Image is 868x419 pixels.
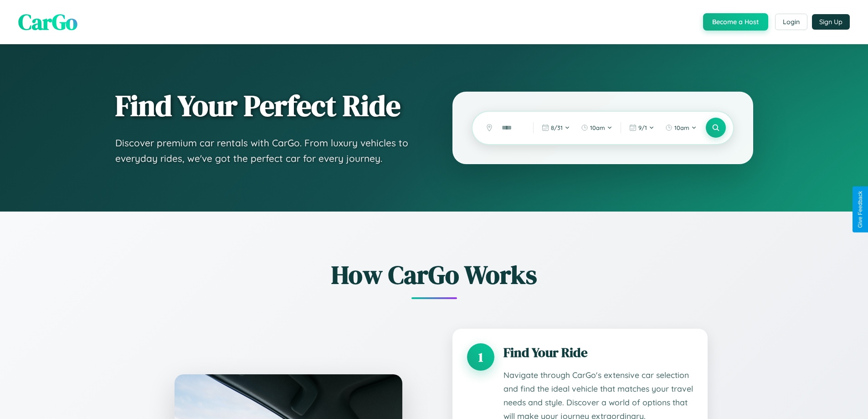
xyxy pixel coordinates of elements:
span: 10am [674,124,689,131]
button: 10am [661,120,701,135]
span: 8 / 31 [551,124,563,131]
div: 1 [467,343,494,371]
h2: How CarGo Works [161,257,708,292]
span: CarGo [18,7,77,37]
div: Give Feedback [857,191,863,228]
button: 9/1 [625,120,659,135]
button: Login [775,14,807,30]
span: 9 / 1 [638,124,647,131]
h3: Find Your Ride [503,343,693,362]
p: Discover premium car rentals with CarGo. From luxury vehicles to everyday rides, we've got the pe... [115,135,416,166]
span: 10am [590,124,605,131]
h1: Find Your Perfect Ride [115,90,416,122]
button: Sign Up [812,14,850,30]
button: 10am [576,120,617,135]
button: Become a Host [703,13,768,31]
button: 8/31 [537,120,575,135]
